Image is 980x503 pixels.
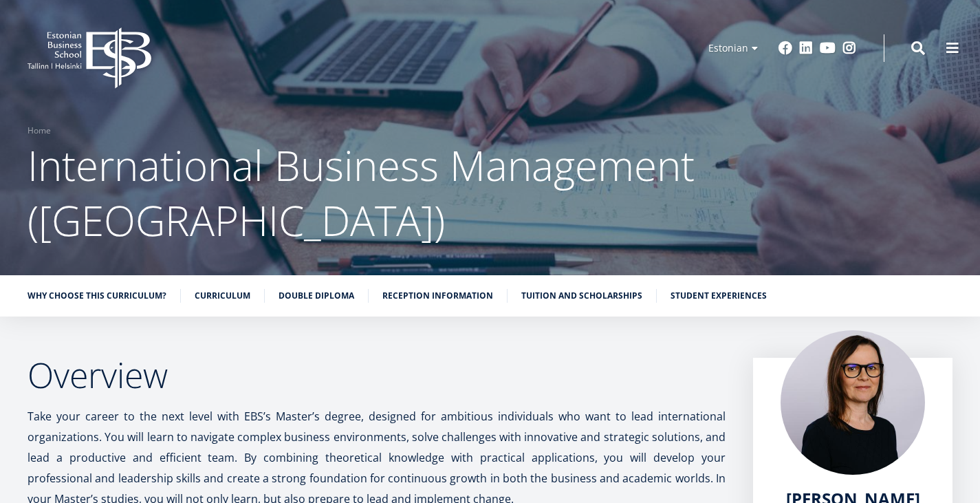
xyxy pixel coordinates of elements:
[671,289,767,303] a: Student experiences
[382,290,493,301] font: Reception information
[521,290,642,301] font: Tuition and scholarships
[279,290,354,301] font: Double diploma
[28,352,168,398] font: Overview
[781,330,925,475] img: Piret Masso
[28,125,51,136] font: Home
[28,124,51,138] a: Home
[28,137,695,248] font: International Business Management ([GEOGRAPHIC_DATA])
[521,289,642,303] a: Tuition and scholarships
[195,289,250,303] a: Curriculum
[279,289,354,303] a: Double diploma
[671,290,767,301] font: Student experiences
[195,290,250,301] font: Curriculum
[28,290,166,301] font: Why choose this curriculum?
[382,289,493,303] a: Reception information
[28,289,166,303] a: Why choose this curriculum?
